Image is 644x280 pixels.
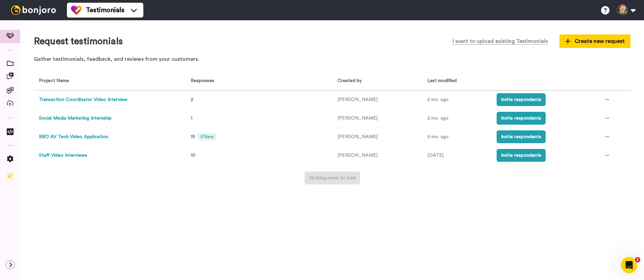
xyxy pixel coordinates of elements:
img: bj-logo-header-white.svg [8,5,59,15]
th: Project Name [34,72,183,91]
button: Invite respondents [497,130,546,143]
span: 2 [635,257,640,262]
img: Checklist.svg [7,173,14,179]
button: Invite respondents [497,112,546,125]
button: BBO AV Tech Video Application [39,133,108,141]
td: [PERSON_NAME] [332,91,422,109]
td: 2 mo. ago [422,109,492,128]
span: Testimonials [86,5,124,15]
td: [PERSON_NAME] [332,128,422,146]
img: tm-color.svg [71,5,82,16]
button: Invite respondents [497,149,546,162]
span: 10 [191,153,195,158]
td: 5 mo. ago [422,128,492,146]
p: Gather testimonials, feedback, and reviews from your customers. [34,55,630,63]
td: [PERSON_NAME] [332,146,422,165]
button: Nothing more to load [305,172,360,184]
button: Invite respondents [497,93,546,106]
button: Transaction Coordinator Video Interview [39,96,127,103]
span: Create new request [565,37,625,45]
button: I want to upload existing Testimonials [448,34,553,49]
td: [PERSON_NAME] [332,109,422,128]
span: I want to upload existing Testimonials [453,37,548,45]
h1: Request testimonials [34,36,123,47]
iframe: Intercom live chat [621,257,637,273]
td: [DATE] [422,146,492,165]
button: Staff Video Interviews [39,152,87,159]
span: Responses [188,78,214,83]
td: 2 mo. ago [422,91,492,109]
button: Create new request [559,34,630,48]
span: 1 [191,116,192,121]
th: Last modified [422,72,492,91]
th: Created by [332,72,422,91]
span: 19 [191,134,195,139]
span: 5 New [198,133,216,141]
span: 2 [191,97,193,102]
button: Social Media Marketing Internship [39,115,112,122]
